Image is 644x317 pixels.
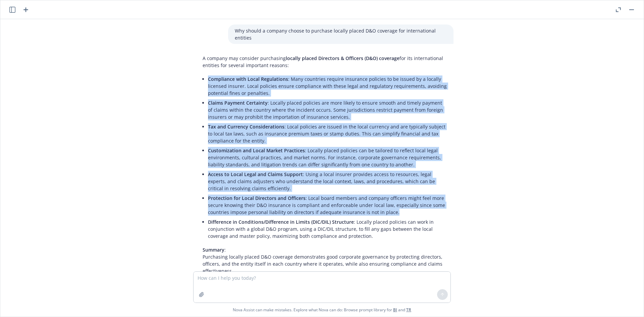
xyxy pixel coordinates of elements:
[208,218,447,240] p: : Locally placed policies can work in conjunction with a global D&O program, using a DIC/DIL stru...
[208,99,447,120] p: : Locally placed policies are more likely to ensure smooth and timely payment of claims within th...
[208,147,305,154] span: Customization and Local Market Practices
[393,307,397,313] a: BI
[208,195,447,216] p: : Local board members and company officers might feel more secure knowing their D&O insurance is ...
[208,219,354,225] span: Difference in Conditions/Difference in Limits (DIC/DIL) Structure
[208,195,306,201] span: Protection for Local Directors and Officers
[208,75,447,97] p: : Many countries require insurance policies to be issued by a locally licensed insurer. Local pol...
[203,247,224,253] span: Summary
[208,171,303,177] span: Access to Local Legal and Claims Support
[406,307,411,313] a: TR
[208,76,288,82] span: Compliance with Local Regulations
[208,123,284,130] span: Tax and Currency Considerations
[286,55,399,61] span: locally placed Directors & Officers (D&O) coverage
[235,27,447,41] p: Why should a company choose to purchase locally placed D&O coverage for international entities
[208,100,268,106] span: Claims Payment Certainty
[233,303,411,317] span: Nova Assist can make mistakes. Explore what Nova can do: Browse prompt library for and
[208,123,447,144] p: : Local policies are issued in the local currency and are typically subject to local tax laws, su...
[203,246,447,274] p: : Purchasing locally placed D&O coverage demonstrates good corporate governance by protecting dir...
[208,171,447,192] p: : Using a local insurer provides access to resources, legal experts, and claims adjusters who und...
[208,147,447,168] p: : Locally placed policies can be tailored to reflect local legal environments, cultural practices...
[203,55,447,69] p: A company may consider purchasing for its international entities for several important reasons:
